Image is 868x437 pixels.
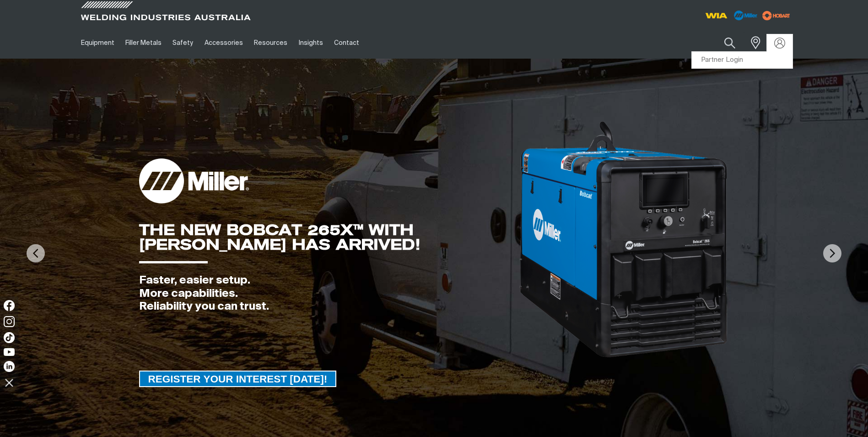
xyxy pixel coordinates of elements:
a: REGISTER YOUR INTEREST TODAY! [139,371,337,387]
img: LinkedIn [4,361,15,372]
button: Search products [714,32,745,54]
img: Facebook [4,300,15,311]
img: hide socials [1,375,17,390]
img: TikTok [4,332,15,343]
a: Equipment [75,27,120,59]
span: REGISTER YOUR INTEREST [DATE]! [140,371,336,387]
a: Safety [167,27,199,59]
img: NextArrow [823,244,841,262]
a: Partner Login [692,52,793,69]
a: Contact [329,27,365,59]
a: Accessories [199,27,248,59]
nav: Main [75,27,614,59]
img: Instagram [4,316,15,327]
a: Insights [293,27,328,59]
div: Faster, easier setup. More capabilities. Reliability you can trust. [139,274,519,313]
a: Resources [248,27,293,59]
img: miller [760,9,793,22]
img: PrevArrow [27,244,45,262]
input: Product name or item number... [702,32,745,54]
div: THE NEW BOBCAT 265X™ WITH [PERSON_NAME] HAS ARRIVED! [139,223,519,252]
img: YouTube [4,348,15,356]
a: Filler Metals [120,27,167,59]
